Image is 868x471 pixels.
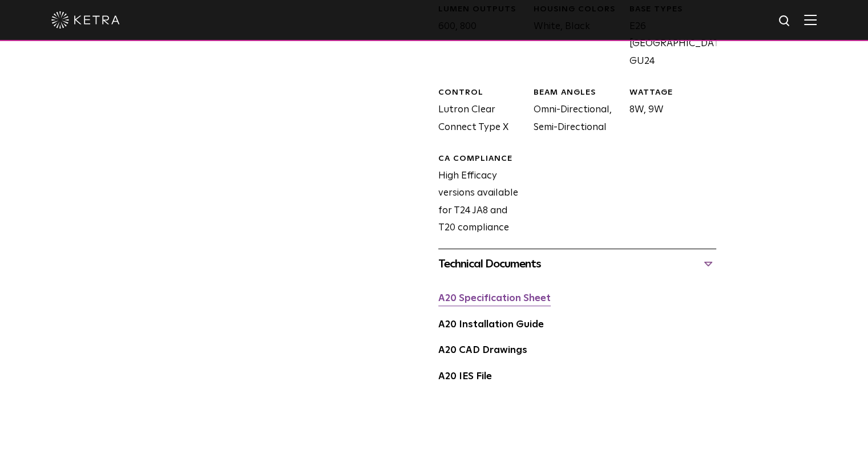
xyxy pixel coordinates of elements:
div: CA Compliance [438,153,525,165]
div: BEAM ANGLES [534,87,620,99]
a: A20 Specification Sheet [438,294,551,303]
a: A20 Installation Guide [438,320,544,330]
div: Omni-Directional, Semi-Directional [525,87,620,136]
a: A20 CAD Drawings [438,346,527,355]
div: WATTAGE [629,87,716,99]
a: A20 IES File [438,372,492,381]
div: CONTROL [438,87,525,99]
div: Lutron Clear Connect Type X [430,87,525,136]
img: search icon [778,14,792,29]
div: 8W, 9W [620,87,716,136]
img: Hamburger%20Nav.svg [804,14,817,25]
img: ketra-logo-2019-white [51,11,120,29]
div: High Efficacy versions available for T24 JA8 and T20 compliance [430,153,525,237]
div: Technical Documents [438,255,716,273]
